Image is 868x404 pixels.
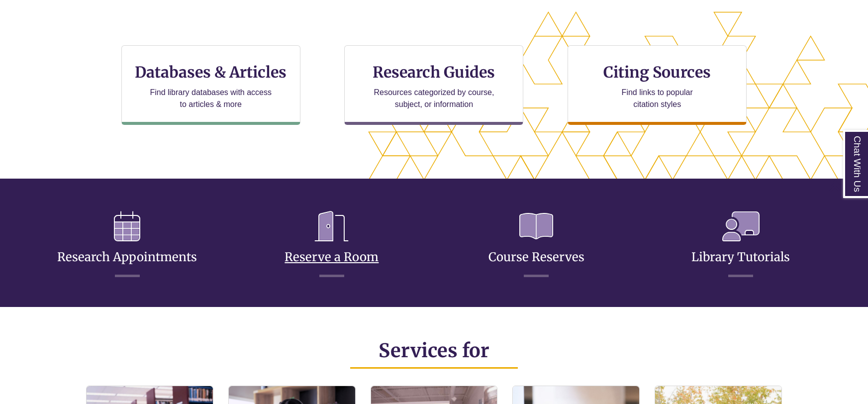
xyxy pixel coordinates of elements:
a: Back to Top [828,179,866,193]
h3: Research Guides [353,63,515,82]
a: Reserve a Room [285,225,379,265]
p: Find library databases with access to articles & more [146,87,276,110]
span: Services for [379,339,489,362]
h3: Databases & Articles [130,63,292,82]
p: Resources categorized by course, subject, or information [369,87,499,110]
a: Course Reserves [488,225,584,265]
a: Research Guides Resources categorized by course, subject, or information [344,45,523,125]
a: Library Tutorials [691,225,790,265]
a: Databases & Articles Find library databases with access to articles & more [121,45,300,125]
a: Research Appointments [57,225,197,265]
h3: Citing Sources [596,63,718,82]
a: Citing Sources Find links to popular citation styles [568,45,747,125]
p: Find links to popular citation styles [609,87,706,110]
